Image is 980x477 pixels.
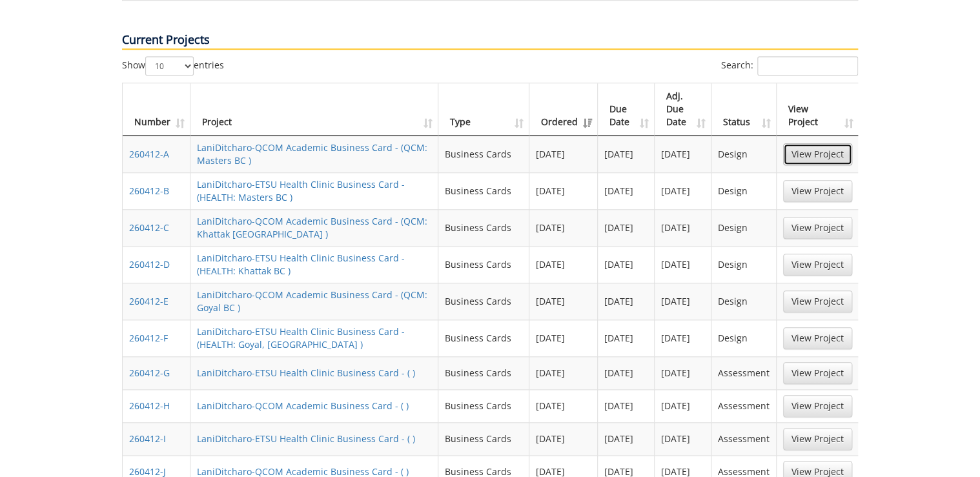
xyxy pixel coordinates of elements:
td: Design [711,136,777,172]
td: [DATE] [598,320,655,356]
a: View Project [783,254,852,276]
td: Business Cards [438,209,529,246]
a: View Project [783,362,852,384]
td: [DATE] [655,320,711,356]
th: Type: activate to sort column ascending [438,83,529,136]
td: Business Cards [438,389,529,422]
a: View Project [783,327,852,349]
label: Search: [721,56,858,76]
a: 260412-C [129,221,169,234]
a: 260412-B [129,185,169,197]
td: [DATE] [655,246,711,283]
th: View Project: activate to sort column ascending [777,83,859,136]
td: [DATE] [529,389,598,422]
td: [DATE] [598,389,655,422]
td: [DATE] [529,320,598,356]
td: [DATE] [598,356,655,389]
td: [DATE] [655,356,711,389]
td: Design [711,246,777,283]
td: [DATE] [598,283,655,320]
a: LaniDitcharo-ETSU Health Clinic Business Card - ( ) [197,367,415,379]
a: 260412-F [129,332,168,344]
td: Business Cards [438,320,529,356]
td: Business Cards [438,172,529,209]
td: Design [711,172,777,209]
a: 260412-G [129,367,170,379]
label: Show entries [122,56,224,76]
th: Project: activate to sort column ascending [190,83,438,136]
a: 260412-D [129,258,170,270]
td: [DATE] [529,172,598,209]
a: View Project [783,217,852,239]
td: Design [711,209,777,246]
a: View Project [783,143,852,165]
a: LaniDitcharo-QCOM Academic Business Card - (QCM: Masters BC ) [197,141,427,167]
a: LaniDitcharo-ETSU Health Clinic Business Card - (HEALTH: Masters BC ) [197,178,405,203]
a: 260412-A [129,148,169,160]
td: [DATE] [655,136,711,172]
td: Business Cards [438,422,529,455]
th: Adj. Due Date: activate to sort column ascending [655,83,711,136]
input: Search: [757,56,858,76]
a: View Project [783,395,852,417]
td: Design [711,283,777,320]
a: LaniDitcharo-ETSU Health Clinic Business Card - ( ) [197,432,415,445]
td: [DATE] [655,209,711,246]
a: 260412-H [129,400,170,412]
th: Due Date: activate to sort column ascending [598,83,655,136]
a: 260412-I [129,432,166,445]
td: [DATE] [598,209,655,246]
a: View Project [783,428,852,450]
td: Business Cards [438,246,529,283]
td: [DATE] [598,246,655,283]
td: [DATE] [598,172,655,209]
td: [DATE] [655,172,711,209]
a: LaniDitcharo-QCOM Academic Business Card - ( ) [197,400,409,412]
td: [DATE] [598,136,655,172]
th: Ordered: activate to sort column ascending [529,83,598,136]
td: [DATE] [529,136,598,172]
p: Current Projects [122,32,858,50]
a: View Project [783,180,852,202]
td: Business Cards [438,283,529,320]
td: Business Cards [438,136,529,172]
a: View Project [783,290,852,312]
select: Showentries [145,56,194,76]
td: [DATE] [655,422,711,455]
a: LaniDitcharo-QCOM Academic Business Card - (QCM: Khattak [GEOGRAPHIC_DATA] ) [197,215,427,240]
a: LaniDitcharo-ETSU Health Clinic Business Card - (HEALTH: Khattak BC ) [197,252,405,277]
td: Assessment [711,356,777,389]
td: [DATE] [529,209,598,246]
td: [DATE] [529,422,598,455]
a: 260412-E [129,295,168,307]
td: [DATE] [529,283,598,320]
td: [DATE] [529,246,598,283]
td: [DATE] [598,422,655,455]
th: Status: activate to sort column ascending [711,83,777,136]
td: [DATE] [655,283,711,320]
td: [DATE] [655,389,711,422]
td: Assessment [711,422,777,455]
th: Number: activate to sort column ascending [123,83,190,136]
td: [DATE] [529,356,598,389]
a: LaniDitcharo-QCOM Academic Business Card - (QCM: Goyal BC ) [197,289,427,314]
a: LaniDitcharo-ETSU Health Clinic Business Card - (HEALTH: Goyal, [GEOGRAPHIC_DATA] ) [197,325,405,350]
td: Assessment [711,389,777,422]
td: Design [711,320,777,356]
td: Business Cards [438,356,529,389]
